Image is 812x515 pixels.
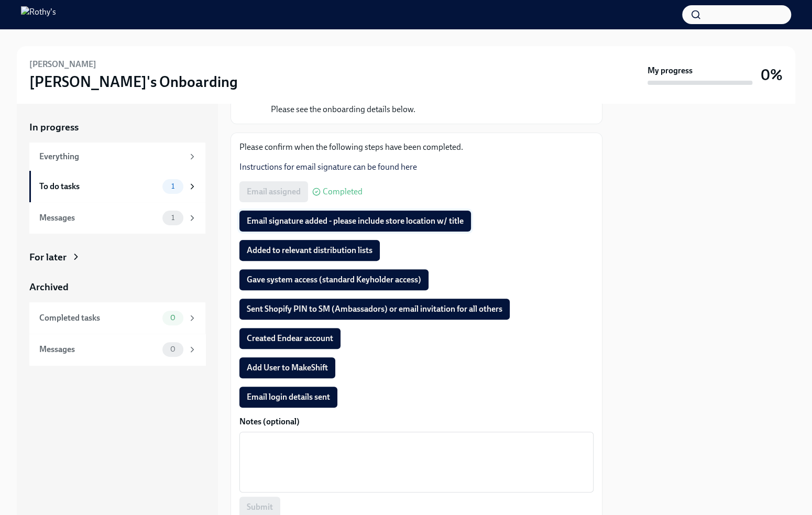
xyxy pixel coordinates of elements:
a: Instructions for email signature can be found here [239,162,417,172]
button: Email login details sent [239,387,337,408]
span: Sent Shopify PIN to SM (Ambassadors) or email invitation for all others [247,304,502,314]
strong: My progress [648,65,693,76]
span: Email signature added - please include store location w/ title [247,216,464,226]
p: Please confirm when the following steps have been completed. [239,141,594,153]
p: Please see the onboarding details below. [271,104,415,115]
div: For later [29,250,67,264]
a: For later [29,250,205,264]
div: Completed tasks [39,312,158,324]
h3: 0% [761,65,783,84]
a: Messages0 [29,334,205,365]
span: 0 [164,314,182,322]
div: Messages [39,212,158,224]
span: Gave system access (standard Keyholder access) [247,275,421,285]
div: Messages [39,344,158,355]
button: Added to relevant distribution lists [239,240,380,261]
div: To do tasks [39,181,158,192]
div: Everything [39,151,183,162]
span: 1 [165,182,181,190]
button: Created Endear account [239,328,341,349]
h6: [PERSON_NAME] [29,59,96,70]
span: Email login details sent [247,392,330,402]
span: Created Endear account [247,333,333,344]
a: Messages1 [29,202,205,234]
img: Rothy's [21,6,56,23]
a: Completed tasks0 [29,302,205,334]
span: 1 [165,214,181,222]
label: Notes (optional) [239,416,594,428]
button: Sent Shopify PIN to SM (Ambassadors) or email invitation for all others [239,299,510,320]
span: Completed [323,188,363,196]
a: In progress [29,120,205,134]
button: Email signature added - please include store location w/ title [239,211,471,232]
a: Everything [29,143,205,171]
button: Add User to MakeShift [239,357,335,378]
span: 0 [164,345,182,353]
a: To do tasks1 [29,171,205,202]
span: Add User to MakeShift [247,363,328,373]
span: Added to relevant distribution lists [247,245,372,256]
a: Archived [29,280,205,294]
h3: [PERSON_NAME]'s Onboarding [29,72,238,91]
button: Gave system access (standard Keyholder access) [239,269,429,290]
